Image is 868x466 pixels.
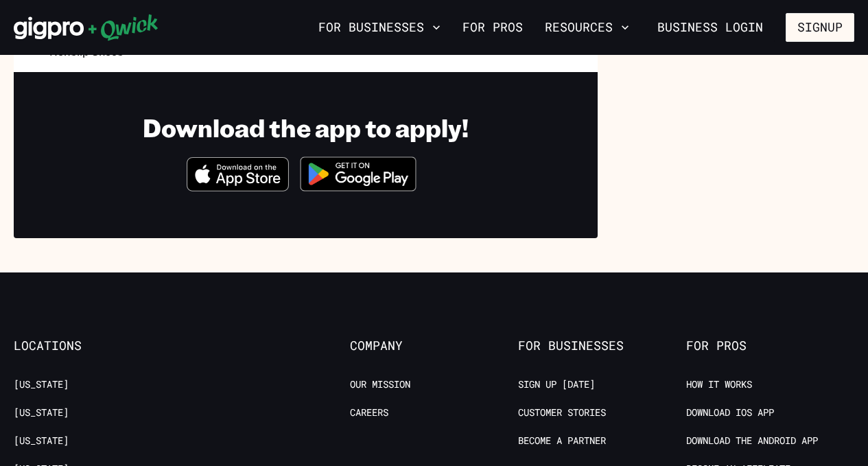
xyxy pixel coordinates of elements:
h1: Download the app to apply! [143,112,469,143]
a: Business Login [646,13,775,42]
a: For Pros [457,16,528,39]
button: For Businesses [313,16,446,39]
span: Locations [14,338,182,353]
a: Sign up [DATE] [518,378,595,391]
a: Become a Partner [518,434,606,447]
button: Resources [539,16,635,39]
span: For Businesses [518,338,686,353]
a: Download the Android App [686,434,818,447]
a: Careers [350,406,388,419]
a: [US_STATE] [14,434,69,447]
a: Download IOS App [686,406,774,419]
a: Download on the App Store [187,180,290,194]
a: [US_STATE] [14,378,69,391]
a: How it Works [686,378,752,391]
img: Get it on Google Play [292,148,425,200]
a: Customer stories [518,406,606,419]
span: Company [350,338,518,353]
a: [US_STATE] [14,406,69,419]
button: Signup [786,13,854,42]
a: Our Mission [350,378,410,391]
span: For Pros [686,338,854,353]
